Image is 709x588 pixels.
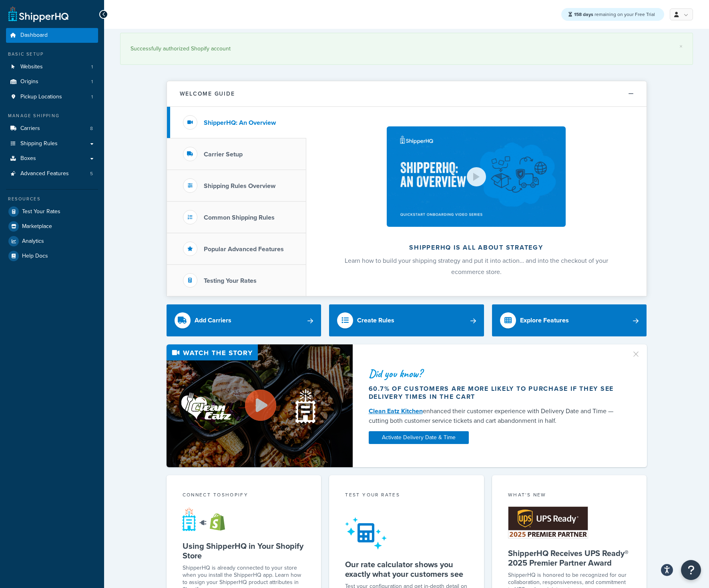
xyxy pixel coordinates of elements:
a: Boxes [6,151,98,166]
a: Dashboard [6,28,98,43]
span: 8 [90,125,93,132]
h3: Testing Your Rates [204,277,257,284]
h3: Popular Advanced Features [204,246,284,253]
span: Help Docs [22,253,48,260]
h5: Our rate calculator shows you exactly what your customers see [345,560,468,579]
div: Did you know? [369,368,622,379]
span: Carriers [20,125,40,132]
a: Help Docs [6,249,98,263]
span: 1 [91,64,93,70]
li: Origins [6,74,98,89]
span: Shipping Rules [20,140,58,147]
a: Activate Delivery Date & Time [369,431,469,444]
span: remaining on your Free Trial [574,11,655,18]
div: Manage Shipping [6,112,98,119]
a: Analytics [6,234,98,248]
div: Connect to Shopify [183,491,305,500]
h5: ShipperHQ Receives UPS Ready® 2025 Premier Partner Award [508,548,631,568]
span: Websites [20,64,43,70]
a: Clean Eatz Kitchen [369,406,423,416]
span: 1 [91,78,93,85]
img: connect-shq-shopify-9b9a8c5a.svg [183,507,233,531]
h3: ShipperHQ: An Overview [204,119,276,126]
img: Video thumbnail [167,344,353,467]
h3: Common Shipping Rules [204,214,275,221]
span: Analytics [22,238,44,245]
a: Websites1 [6,60,98,74]
a: Shipping Rules [6,136,98,151]
span: 1 [91,94,93,100]
span: Origins [20,78,38,85]
a: Marketplace [6,219,98,234]
a: Carriers8 [6,121,98,136]
img: ShipperHQ is all about strategy [387,126,565,227]
li: Advanced Features [6,166,98,181]
div: Explore Features [520,315,569,326]
a: Pickup Locations1 [6,90,98,104]
a: Test Your Rates [6,204,98,219]
div: Resources [6,196,98,202]
div: enhanced their customer experience with Delivery Date and Time — cutting both customer service ti... [369,406,622,426]
div: Add Carriers [195,315,231,326]
button: Open Resource Center [681,560,701,580]
span: Pickup Locations [20,94,62,100]
span: Marketplace [22,223,52,230]
h3: Carrier Setup [204,151,243,158]
a: Create Rules [329,304,484,336]
div: Test your rates [345,491,468,500]
a: Add Carriers [167,304,321,336]
li: Carriers [6,121,98,136]
span: 5 [90,170,93,177]
li: Pickup Locations [6,90,98,104]
h2: Welcome Guide [180,91,235,97]
div: Create Rules [357,315,394,326]
h5: Using ShipperHQ in Your Shopify Store [183,541,305,560]
h2: ShipperHQ is all about strategy [327,244,625,251]
strong: 158 days [574,11,593,18]
span: Dashboard [20,32,48,39]
span: Advanced Features [20,170,69,177]
div: What's New [508,491,631,500]
a: Origins1 [6,74,98,89]
li: Websites [6,60,98,74]
a: Explore Features [492,304,647,336]
a: × [679,43,683,50]
span: Learn how to build your shipping strategy and put it into action… and into the checkout of your e... [345,256,608,276]
h3: Shipping Rules Overview [204,182,275,190]
a: Advanced Features5 [6,166,98,181]
div: 60.7% of customers are more likely to purchase if they see delivery times in the cart [369,385,622,401]
div: Basic Setup [6,51,98,58]
span: Test Your Rates [22,208,60,215]
button: Welcome Guide [167,81,647,107]
span: Boxes [20,155,36,162]
div: Successfully authorized Shopify account [131,43,683,54]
